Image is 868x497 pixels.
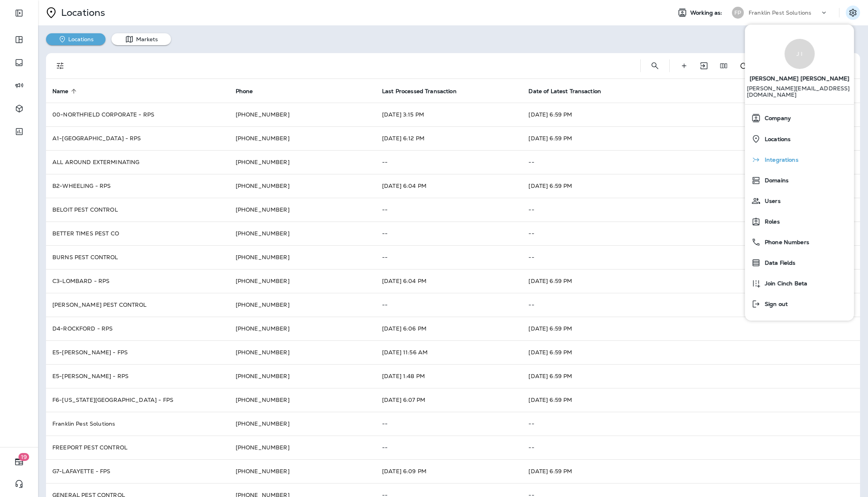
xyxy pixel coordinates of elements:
[745,128,854,149] button: Locations
[748,110,851,126] a: Company
[46,174,229,198] td: B2-WHEELING - RPS
[46,412,229,436] td: Franklin Pest Solutions
[376,126,522,150] td: [DATE] 6:12 PM
[716,58,732,74] button: Edit Fields
[229,317,376,340] td: [PHONE_NUMBER]
[376,103,522,126] td: [DATE] 3:15 PM
[748,152,851,168] a: Integrations
[745,149,854,170] button: Integrations
[229,222,376,245] td: [PHONE_NUMBER]
[229,269,376,293] td: [PHONE_NUMBER]
[229,174,376,198] td: [PHONE_NUMBER]
[528,302,854,308] p: --
[748,234,851,250] a: Phone Numbers
[111,33,171,45] button: Markets
[229,364,376,388] td: [PHONE_NUMBER]
[761,115,791,122] span: Company
[236,88,253,95] span: Phone
[528,88,601,95] span: Date of Latest Transaction
[745,273,854,294] button: Join Cinch Beta
[647,58,663,74] button: Search Locations
[748,255,851,271] a: Data Fields
[761,157,799,163] span: Integrations
[761,280,807,287] span: Join Cinch Beta
[522,340,860,364] td: [DATE] 6:59 PM
[382,444,516,451] p: --
[229,436,376,459] td: [PHONE_NUMBER]
[745,294,854,314] button: Sign out
[376,340,522,364] td: [DATE] 11:56 AM
[749,10,811,16] p: Franklin Pest Solutions
[761,198,781,205] span: Users
[745,211,854,232] button: Roles
[528,159,854,165] p: --
[522,103,860,126] td: [DATE] 6:59 PM
[382,88,467,95] span: Last Processed Transaction
[748,172,851,188] a: Domains
[52,88,79,95] span: Name
[732,7,744,19] div: FP
[749,69,849,85] span: [PERSON_NAME] [PERSON_NAME]
[528,444,854,451] p: --
[376,364,522,388] td: [DATE] 1:48 PM
[745,232,854,252] button: Phone Numbers
[236,88,263,95] span: Phone
[46,269,229,293] td: C3-LOMBARD - RPS
[676,58,692,74] button: Create Location
[46,459,229,483] td: G7-LAFAYETTE - FPS
[382,206,516,213] p: --
[376,459,522,483] td: [DATE] 6:09 PM
[382,421,516,427] p: --
[528,254,854,260] p: --
[229,388,376,412] td: [PHONE_NUMBER]
[748,131,851,147] a: Locations
[522,126,860,150] td: [DATE] 6:59 PM
[761,239,809,246] span: Phone Numbers
[8,5,30,21] button: Expand Sidebar
[19,453,29,461] span: 19
[745,191,854,211] button: Users
[528,230,854,237] p: --
[748,193,851,209] a: Users
[747,85,852,104] p: [PERSON_NAME][EMAIL_ADDRESS][DOMAIN_NAME]
[745,170,854,191] button: Domains
[376,174,522,198] td: [DATE] 6:04 PM
[761,260,796,266] span: Data Fields
[46,150,229,174] td: ALL AROUND EXTERMINATING
[846,6,860,20] button: Settings
[761,136,791,143] span: Locations
[376,388,522,412] td: [DATE] 6:07 PM
[376,317,522,340] td: [DATE] 6:06 PM
[229,198,376,222] td: [PHONE_NUMBER]
[382,230,516,237] p: --
[522,459,860,483] td: [DATE] 6:59 PM
[229,126,376,150] td: [PHONE_NUMBER]
[528,421,854,427] p: --
[46,340,229,364] td: E5-[PERSON_NAME] - FPS
[46,198,229,222] td: BELOIT PEST CONTROL
[46,33,106,45] button: Locations
[46,436,229,459] td: FREEPORT PEST CONTROL
[229,103,376,126] td: [PHONE_NUMBER]
[46,126,229,150] td: A1-[GEOGRAPHIC_DATA] - RPS
[382,88,457,95] span: Last Processed Transaction
[528,206,854,213] p: --
[522,174,860,198] td: [DATE] 6:59 PM
[46,245,229,269] td: BURNS PEST CONTROL
[52,58,68,74] button: Filters
[382,302,516,308] p: --
[761,218,780,225] span: Roles
[46,317,229,340] td: D4-ROCKFORD - RPS
[690,10,724,16] span: Working as:
[735,61,751,69] span: Refresh transaction statistics
[522,388,860,412] td: [DATE] 6:59 PM
[376,269,522,293] td: [DATE] 6:04 PM
[229,459,376,483] td: [PHONE_NUMBER]
[46,388,229,412] td: F6-[US_STATE][GEOGRAPHIC_DATA] - FPS
[229,340,376,364] td: [PHONE_NUMBER]
[382,254,516,260] p: --
[46,222,229,245] td: BETTER TIMES PEST CO
[696,58,712,74] button: Import Locations
[748,214,851,229] a: Roles
[46,293,229,317] td: [PERSON_NAME] PEST CONTROL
